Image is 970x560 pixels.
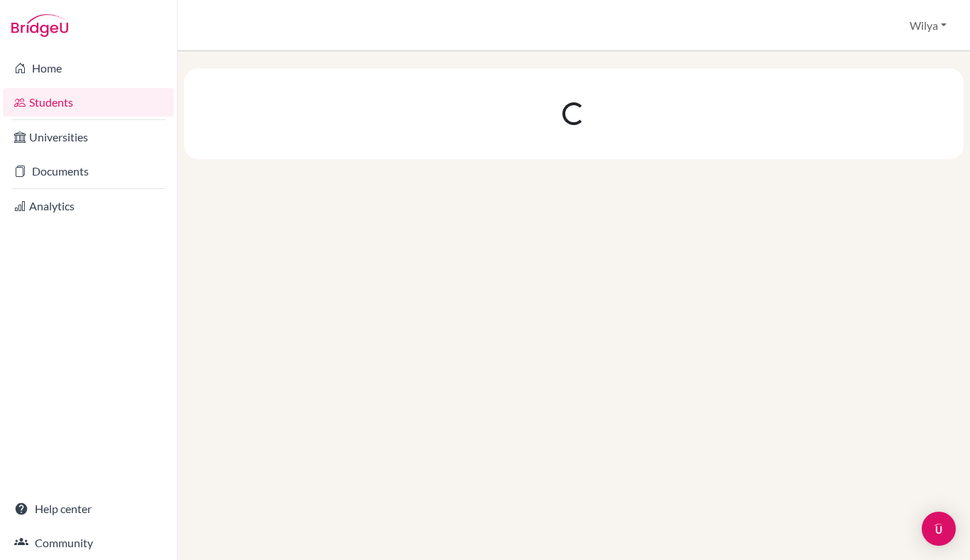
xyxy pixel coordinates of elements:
[3,88,174,117] a: Students
[903,12,953,39] button: Wilya
[11,14,68,37] img: Bridge-U
[3,529,174,557] a: Community
[3,157,174,185] a: Documents
[3,123,174,151] a: Universities
[922,512,956,546] div: Open Intercom Messenger
[3,54,174,82] a: Home
[3,495,174,523] a: Help center
[3,192,174,220] a: Analytics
